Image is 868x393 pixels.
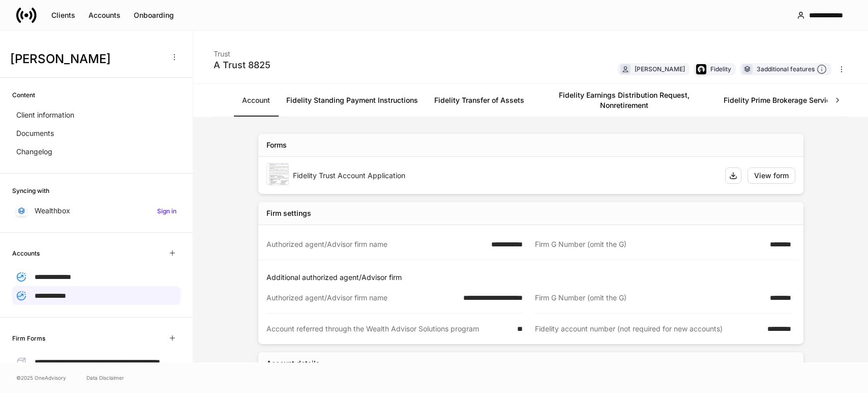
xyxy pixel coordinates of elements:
div: Clients [51,10,75,20]
a: Account [234,84,278,117]
div: 3 additional features [757,64,827,75]
a: Fidelity Earnings Distribution Request, Nonretirement [532,84,715,117]
div: Accounts [88,10,121,20]
h6: Content [12,90,35,100]
a: Changelog [12,143,181,161]
h6: Syncing with [12,186,49,195]
a: Client information [12,106,181,124]
a: WealthboxSign in [12,202,181,220]
div: Onboarding [134,10,174,20]
p: Client information [16,110,74,120]
div: View form [754,171,789,181]
p: Documents [16,128,54,138]
div: Fidelity Trust Account Application [293,171,717,181]
div: Forms [266,140,287,150]
div: Fidelity [710,64,731,74]
button: Clients [45,7,82,23]
h6: Sign in [157,206,176,216]
button: View form [747,167,795,184]
p: Changelog [16,147,52,157]
a: Fidelity Transfer of Assets [426,84,532,117]
p: Wealthbox [35,206,70,216]
h3: [PERSON_NAME] [10,51,162,67]
div: Fidelity account number (not required for new accounts) [535,324,761,334]
div: Account referred through the Wealth Advisor Solutions program [266,324,511,334]
p: Additional authorized agent/Advisor firm [266,272,799,283]
a: Documents [12,124,181,143]
h6: Firm Forms [12,333,45,343]
button: Accounts [82,7,127,23]
span: © 2025 OneAdvisory [16,374,66,382]
div: [PERSON_NAME] [635,64,685,74]
div: Firm settings [266,208,311,218]
div: Account details [266,358,320,369]
div: Authorized agent/Advisor firm name [266,239,485,249]
div: A Trust 8825 [214,59,271,71]
div: Trust [214,43,271,59]
div: Firm G Number (omit the G) [535,293,764,303]
a: Data Disclaimer [86,374,124,382]
button: Onboarding [127,7,181,23]
h6: Accounts [12,248,40,258]
a: Fidelity Standing Payment Instructions [278,84,426,117]
div: Firm G Number (omit the G) [535,239,764,249]
div: Authorized agent/Advisor firm name [266,293,457,303]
